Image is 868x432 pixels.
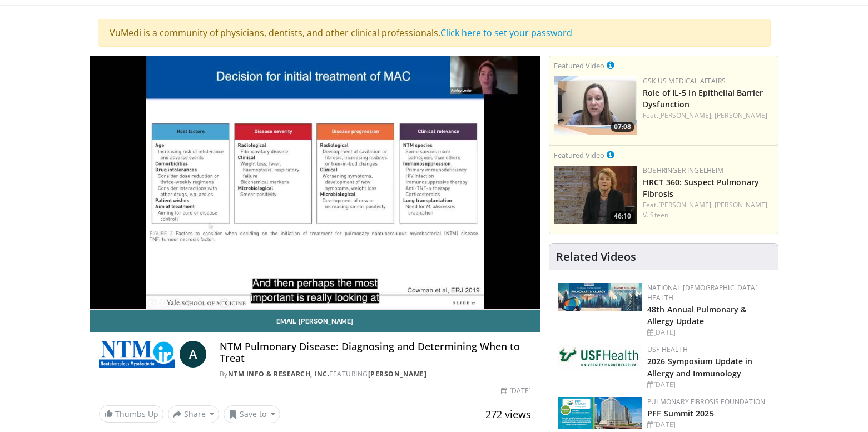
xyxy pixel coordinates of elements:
a: Email [PERSON_NAME] [90,310,540,332]
a: [PERSON_NAME] [715,111,767,120]
button: Share [168,405,220,423]
a: Role of IL-5 in Epithelial Barrier Dysfunction [643,87,763,110]
span: 46:10 [611,211,634,221]
a: USF Health [647,345,688,354]
a: [PERSON_NAME] [368,369,427,379]
a: A [180,341,206,368]
a: V. Steen [643,210,668,220]
a: GSK US Medical Affairs [643,76,726,86]
div: Feat. [643,200,773,220]
div: [DATE] [647,420,769,430]
a: National [DEMOGRAPHIC_DATA] Health [647,283,758,302]
a: HRCT 360: Suspect Pulmonary Fibrosis [643,177,759,199]
img: b90f5d12-84c1-472e-b843-5cad6c7ef911.jpg.150x105_q85_autocrop_double_scale_upscale_version-0.2.jpg [558,283,642,311]
img: NTM Info & Research, Inc. [99,341,175,368]
span: 07:08 [611,122,634,132]
a: Click here to set your password [440,27,572,39]
a: PFF Summit 2025 [647,408,714,419]
div: [DATE] [647,327,769,337]
div: [DATE] [647,380,769,390]
h4: Related Videos [556,250,636,264]
span: 272 views [485,408,531,421]
a: [PERSON_NAME], [658,200,713,210]
a: 07:08 [554,76,637,135]
div: [DATE] [501,386,531,396]
a: Boehringer Ingelheim [643,166,723,175]
a: 48th Annual Pulmonary & Allergy Update [647,304,746,326]
div: By FEATURING [220,369,532,379]
img: 6ba8804a-8538-4002-95e7-a8f8012d4a11.png.150x105_q85_autocrop_double_scale_upscale_version-0.2.jpg [558,345,642,369]
a: NTM Info & Research, Inc. [228,369,330,379]
a: [PERSON_NAME], [658,111,713,120]
a: Pulmonary Fibrosis Foundation [647,397,765,406]
video-js: Video Player [90,56,540,310]
img: 84d5d865-2f25-481a-859d-520685329e32.png.150x105_q85_autocrop_double_scale_upscale_version-0.2.png [558,397,642,429]
a: [PERSON_NAME], [715,200,769,210]
button: Save to [224,405,280,423]
div: VuMedi is a community of physicians, dentists, and other clinical professionals. [98,19,771,47]
img: 8340d56b-4f12-40ce-8f6a-f3da72802623.png.150x105_q85_crop-smart_upscale.png [554,166,637,224]
h4: NTM Pulmonary Disease: Diagnosing and Determining When to Treat [220,341,532,365]
a: 2026 Symposium Update in Allergy and Immunology [647,356,752,378]
div: Feat. [643,111,773,121]
small: Featured Video [554,150,604,160]
a: 46:10 [554,166,637,224]
a: Thumbs Up [99,405,163,423]
img: 83368e75-cbec-4bae-ae28-7281c4be03a9.png.150x105_q85_crop-smart_upscale.jpg [554,76,637,135]
small: Featured Video [554,61,604,71]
